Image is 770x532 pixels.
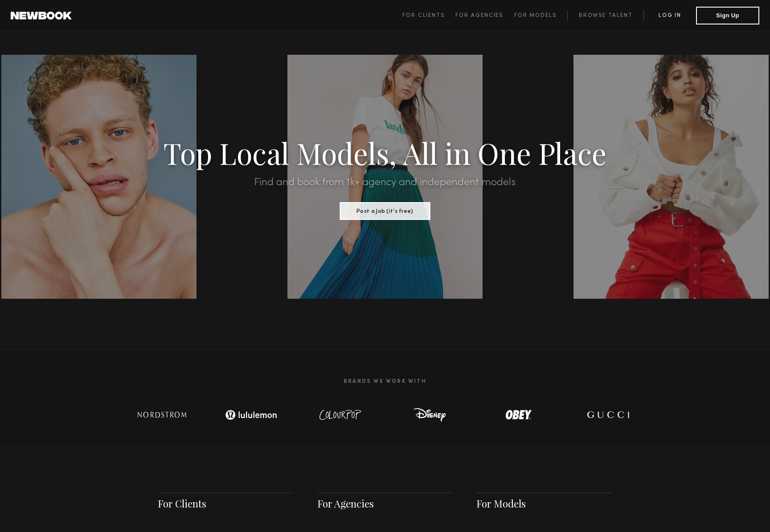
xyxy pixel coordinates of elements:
[579,406,637,424] img: logo-gucci.svg
[58,139,713,167] h1: Top Local Models, All in One Place
[643,10,696,21] a: Log in
[131,406,193,424] img: logo-nordstrom.svg
[118,368,652,395] h2: Brands We Work With
[340,202,430,220] button: Post a Job (it’s free)
[311,406,369,424] img: logo-colour-pop.svg
[158,497,206,510] a: For Clients
[490,406,548,424] img: logo-obey.svg
[567,10,643,21] a: Browse Talent
[317,497,374,510] a: For Agencies
[455,10,514,21] a: For Agencies
[340,205,430,215] a: Post a Job (it’s free)
[455,13,503,18] span: For Agencies
[58,177,713,188] h2: Find and book from 1k+ agency and independent models
[696,7,759,24] button: Sign Up
[220,406,283,424] img: logo-lulu.svg
[402,10,455,21] a: For Clients
[476,497,526,510] a: For Models
[402,13,445,18] span: For Clients
[401,406,459,424] img: logo-disney.svg
[514,10,568,21] a: For Models
[514,13,557,18] span: For Models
